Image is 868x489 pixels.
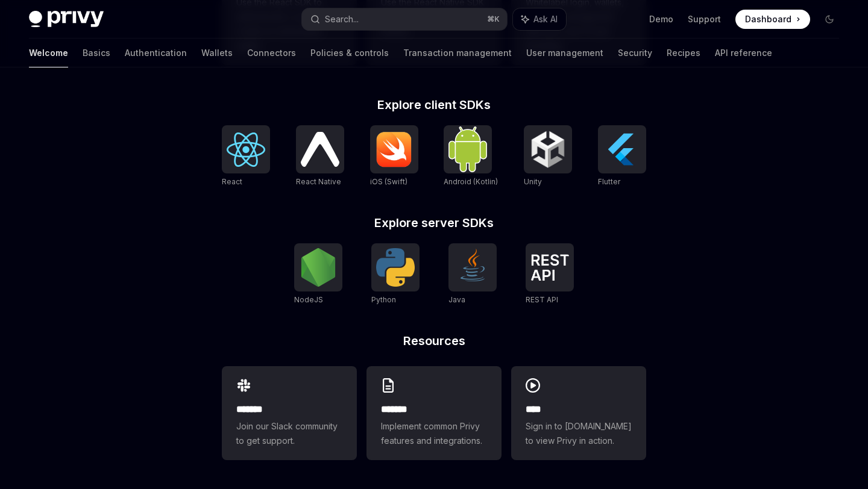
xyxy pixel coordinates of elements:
[301,132,339,166] img: React Native
[513,8,566,30] button: Ask AI
[370,177,407,186] span: iOS (Swift)
[444,177,498,186] span: Android (Kotlin)
[511,366,646,460] a: ****Sign in to [DOMAIN_NAME] to view Privy in action.
[371,295,396,304] span: Python
[299,248,338,287] img: NodeJS
[403,39,512,67] a: Transaction management
[294,295,323,304] span: NodeJS
[371,243,420,306] a: PythonPython
[745,13,791,25] span: Dashboard
[530,254,569,281] img: REST API
[294,243,342,306] a: NodeJSNodeJS
[302,8,506,30] button: Search...⌘K
[370,125,418,188] a: iOS (Swift)iOS (Swift)
[29,39,68,67] a: Welcome
[533,13,558,25] span: Ask AI
[529,130,567,169] img: Unity
[375,131,414,167] img: iOS (Swift)
[649,13,673,25] a: Demo
[603,130,641,169] img: Flutter
[222,366,357,460] a: **** **Join our Slack community to get support.
[487,14,500,24] span: ⌘ K
[448,243,497,306] a: JavaJava
[448,126,487,172] img: Android (Kotlin)
[222,125,270,188] a: ReactReact
[296,177,341,186] span: React Native
[618,39,652,67] a: Security
[222,335,646,347] h2: Resources
[227,132,265,167] img: React
[376,248,415,287] img: Python
[526,39,603,67] a: User management
[201,39,233,67] a: Wallets
[222,217,646,229] h2: Explore server SDKs
[598,125,646,188] a: FlutterFlutter
[444,125,498,188] a: Android (Kotlin)Android (Kotlin)
[524,177,542,186] span: Unity
[29,11,104,28] img: dark logo
[366,366,502,460] a: **** **Implement common Privy features and integrations.
[820,10,839,29] button: Toggle dark mode
[453,248,492,287] img: Java
[247,39,296,67] a: Connectors
[125,39,187,67] a: Authentication
[526,419,632,448] span: Sign in to [DOMAIN_NAME] to view Privy in action.
[667,39,700,67] a: Recipes
[381,419,487,448] span: Implement common Privy features and integrations.
[448,295,465,304] span: Java
[598,177,620,186] span: Flutter
[526,295,558,304] span: REST API
[296,125,344,188] a: React NativeReact Native
[310,39,389,67] a: Policies & controls
[83,39,110,67] a: Basics
[222,177,242,186] span: React
[688,13,721,25] a: Support
[526,243,574,306] a: REST APIREST API
[524,125,572,188] a: UnityUnity
[715,39,772,67] a: API reference
[735,10,810,29] a: Dashboard
[222,99,646,111] h2: Explore client SDKs
[325,12,359,26] div: Search...
[236,419,342,448] span: Join our Slack community to get support.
